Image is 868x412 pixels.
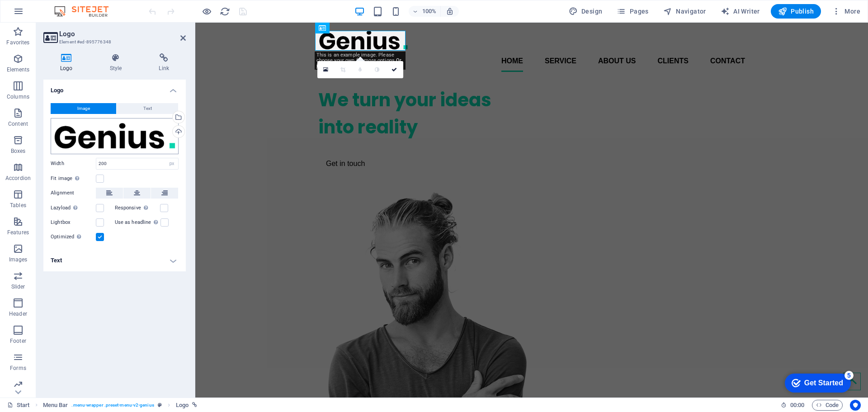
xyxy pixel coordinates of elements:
[317,61,335,78] a: Select files from the file manager, stock photos, or upload file(s)
[717,4,764,19] button: AI Writer
[409,6,441,17] button: 100%
[201,6,212,17] button: Click here to leave preview mode and continue editing
[8,120,28,128] p: Content
[7,400,30,411] a: Click to cancel selection. Double-click to open Pages
[7,66,30,73] p: Elements
[422,6,437,17] h6: 100%
[569,7,603,16] span: Design
[721,7,760,16] span: AI Writer
[115,217,160,228] label: Use as headline
[11,283,25,290] p: Slider
[316,57,402,69] a: Or import this image
[797,402,798,408] span: :
[850,400,861,411] button: Usercentrics
[51,103,116,114] button: Image
[446,7,454,15] i: On resize automatically adjust zoom level to fit chosen device.
[192,403,197,407] i: This element is linked
[10,365,26,372] p: Forms
[43,400,68,411] span: Click to select. Double-click to edit
[6,39,29,46] p: Favorites
[59,30,186,38] h2: Logo
[778,7,814,16] span: Publish
[617,7,648,16] span: Pages
[832,7,860,16] span: More
[315,52,406,70] div: This is an example image. Please choose your own for more options.
[790,400,804,411] span: 00 00
[51,217,96,228] label: Lightbox
[51,161,96,166] label: Width
[386,61,403,78] a: Confirm ( Ctrl ⏎ )
[27,10,66,18] div: Get Started
[771,4,821,19] button: Publish
[51,203,96,213] label: Lazyload
[369,61,386,78] a: Greyscale
[7,93,29,100] p: Columns
[219,6,230,17] button: reload
[93,53,142,72] h4: Style
[71,400,154,411] span: . menu-wrapper .preset-menu-v2-genius
[7,229,29,236] p: Features
[115,203,160,213] label: Responsive
[176,400,189,411] span: Click to select. Double-click to edit
[51,173,96,184] label: Fit image
[43,80,186,96] h4: Logo
[660,4,710,19] button: Navigator
[51,232,96,242] label: Optimized
[67,2,76,11] div: 5
[812,400,843,411] button: Code
[143,103,152,114] span: Text
[7,5,73,24] div: Get Started 5 items remaining, 0% complete
[43,250,186,271] h4: Text
[43,53,93,72] h4: Logo
[816,400,839,411] span: Code
[59,38,168,46] h3: Element #ed-895776348
[9,310,27,317] p: Header
[613,4,652,19] button: Pages
[10,337,26,345] p: Footer
[52,6,120,17] img: Editor Logo
[565,4,606,19] button: Design
[9,256,28,263] p: Images
[77,103,90,114] span: Image
[781,400,805,411] h6: Session time
[220,6,230,17] i: Reload page
[51,118,179,154] div: logo_genius.png
[352,61,369,78] a: Blur
[142,53,186,72] h4: Link
[335,61,352,78] a: Crop mode
[828,4,864,19] button: More
[11,147,26,155] p: Boxes
[117,103,178,114] button: Text
[10,202,26,209] p: Tables
[43,400,198,411] nav: breadcrumb
[565,4,606,19] div: Design (Ctrl+Alt+Y)
[158,403,162,407] i: This element is a customizable preset
[51,188,96,199] label: Alignment
[663,7,706,16] span: Navigator
[5,175,31,182] p: Accordion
